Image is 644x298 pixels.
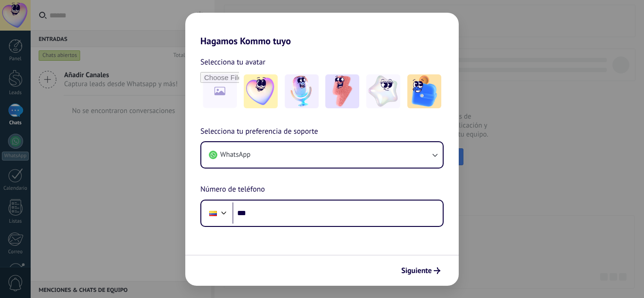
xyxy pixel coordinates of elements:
[201,142,443,168] button: WhatsApp
[401,267,432,274] span: Siguiente
[366,74,400,108] img: -4.jpeg
[200,184,265,196] span: Número de teléfono
[285,74,319,108] img: -2.jpeg
[244,74,278,108] img: -1.jpeg
[200,126,318,138] span: Selecciona tu preferencia de soporte
[185,13,459,47] h2: Hagamos Kommo tuyo
[220,150,250,160] span: WhatsApp
[397,263,445,279] button: Siguiente
[200,56,265,68] span: Selecciona tu avatar
[407,74,441,108] img: -5.jpeg
[325,74,359,108] img: -3.jpeg
[204,203,222,223] div: Colombia: + 57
